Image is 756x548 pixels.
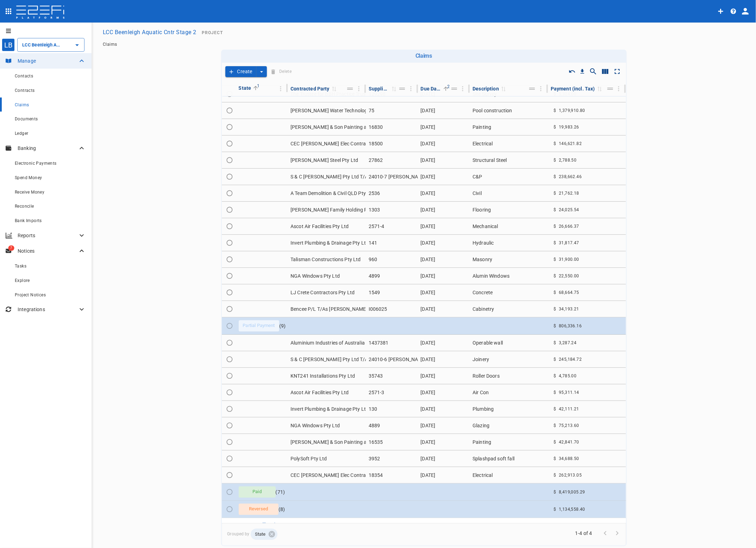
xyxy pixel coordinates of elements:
nav: breadcrumb [103,42,745,47]
button: Column Actions [275,83,286,94]
td: [DATE] [418,301,470,317]
span: Toggle select row [225,155,235,165]
div: LB [2,38,15,51]
td: [DATE] [418,417,470,434]
td: 18354 [366,467,418,483]
span: $ [554,158,556,163]
button: Column Actions [613,83,624,94]
span: Receive Money [15,190,44,195]
td: ( 8 ) [236,501,288,518]
td: [DATE] [418,451,470,467]
span: Contacts [15,74,33,78]
td: [DATE] [418,467,470,483]
span: $ [554,191,556,196]
td: Pool construction [470,102,548,119]
td: 3952 [366,451,418,467]
span: $ [554,340,556,345]
span: 34,193.21 [559,307,579,311]
td: Ascot Air Facilities Pty Ltd [288,218,366,234]
span: 19,983.26 [559,125,579,130]
p: Reports [18,232,77,239]
span: 31,900.00 [559,257,579,262]
span: 2,788.50 [559,158,576,163]
span: Toggle select row [225,271,235,281]
p: Integrations [18,306,77,313]
span: Grouped by [227,529,616,540]
span: 1,379,910.80 [559,108,585,113]
td: [DATE] [418,335,470,351]
span: Sorted by State ascending [251,85,260,91]
span: Toggle select row [225,205,235,215]
input: LCC Beenleigh Aquatic Cntr Stage 2 [20,41,62,49]
span: Toggle select row [225,288,235,297]
span: 42,111.21 [559,407,579,411]
span: Ledger [15,131,28,136]
span: $ [554,224,556,229]
td: Invert Plumbing & Drainage Pty Ltd [288,401,366,417]
td: [DATE] [418,368,470,384]
span: 31,817.47 [559,240,579,245]
span: Documents [15,116,38,121]
span: $ [554,108,556,113]
span: Toggle select row [225,371,235,381]
td: 75 [366,102,418,119]
span: $ [554,440,556,445]
span: 2 [445,83,452,90]
span: Toggle select row [225,454,235,464]
span: Toggle select row [225,254,235,264]
span: 1-4 of 4 [573,530,595,537]
td: LJ Crete Contractors Pty Ltd [288,284,366,301]
td: Operable wall [470,335,548,351]
td: 35743 [366,368,418,384]
td: Splashpad soft fall [470,451,548,467]
span: Toggle select row [225,139,235,149]
span: Sort by Contracted Party ascending [330,86,338,92]
p: Total [262,521,276,531]
td: 18500 [366,136,418,152]
span: 1 [255,82,262,89]
td: Cabinetry [470,301,548,317]
td: [DATE] [418,434,470,450]
button: Create [225,66,256,77]
span: 238,662.46 [559,174,582,179]
td: [PERSON_NAME] & Son Painting and Maintenance [288,434,366,450]
td: 2571-4 [366,218,418,234]
td: Painting [470,119,548,135]
span: 42,841.70 [559,440,579,445]
span: Paid [248,489,266,495]
span: 4,785.00 [559,373,576,378]
td: S & C [PERSON_NAME] Pty Ltd T/As [PERSON_NAME] Precision [288,351,366,367]
span: Electronic Payments [15,161,57,166]
td: NGA Windows Pty Ltd [288,268,366,284]
span: $ [554,273,556,278]
button: Download CSV [577,67,587,76]
td: 16830 [366,119,418,135]
td: C&P [470,169,548,185]
td: S & C [PERSON_NAME] Pty Ltd T/As [PERSON_NAME] Precision [288,169,366,185]
button: Move [397,84,407,94]
td: Concrete [470,284,548,301]
span: Delete [269,66,293,77]
span: Spend Money [15,175,42,180]
td: [DATE] [418,152,470,168]
td: Glazing [470,417,548,434]
span: Partial Payment [239,322,279,329]
td: Painting [470,434,548,450]
button: create claim type options [256,66,267,77]
span: $ [554,507,556,512]
td: [DATE] [418,351,470,367]
span: Project Notices [15,292,46,297]
td: [DATE] [418,268,470,284]
span: Toggle select row [225,221,235,231]
span: Sorted by Due Date ascending [441,86,450,92]
td: Invert Plumbing & Drainage Pty Ltd [288,235,366,251]
button: Move [605,84,615,94]
span: Contracts [15,88,35,93]
td: Hydraulic [470,235,548,251]
span: 75,213.60 [559,423,579,428]
span: $ [554,423,556,428]
span: State [251,531,270,538]
td: [PERSON_NAME] Steel Pty Ltd [288,152,366,168]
